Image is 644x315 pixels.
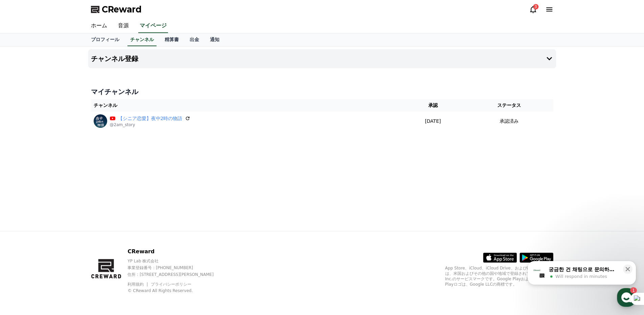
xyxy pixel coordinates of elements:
[86,19,113,33] a: ホーム
[113,19,134,33] a: 音源
[127,265,225,270] p: 事業登録番号 : [PHONE_NUMBER]
[127,288,225,293] p: © CReward All Rights Reserved.
[159,33,184,46] a: 精算書
[403,118,463,125] p: [DATE]
[138,19,168,33] a: マイページ
[205,33,225,46] a: 通知
[529,5,537,13] a: 3
[91,87,553,96] h4: マイチャンネル
[86,33,125,46] a: プロフィール
[102,4,142,15] span: CReward
[127,248,225,256] p: CReward
[91,99,401,112] th: チャンネル
[91,4,142,15] a: CReward
[94,114,107,128] img: 【シニア恋愛】夜中2時の物語
[445,265,553,287] p: App Store、iCloud、iCloud Drive、およびiTunes Storeは、米国およびその他の国や地域で登録されているApple Inc.のサービスマークです。Google P...
[127,33,157,46] a: チャンネル
[500,118,519,125] p: 承認済み
[151,282,191,287] a: プライバシーポリシー
[127,272,225,277] p: 住所 : [STREET_ADDRESS][PERSON_NAME]
[401,99,466,112] th: 承認
[127,282,149,287] a: 利用規約
[533,4,539,9] div: 3
[184,33,205,46] a: 出金
[110,122,191,127] p: @2am_story
[88,49,556,68] button: チャンネル登録
[127,258,225,264] p: YP Lab 株式会社
[118,115,183,122] a: 【シニア恋愛】夜中2時の物語
[465,99,553,112] th: ステータス
[91,55,138,62] h4: チャンネル登録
